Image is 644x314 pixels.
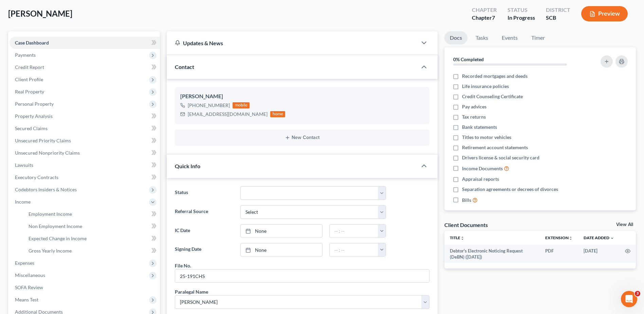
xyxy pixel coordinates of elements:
strong: 0% Completed [453,56,484,62]
a: Credit Report [10,61,160,73]
div: Status [508,6,535,14]
span: Codebtors Insiders & Notices [15,187,77,192]
span: Expenses [15,260,34,266]
a: Secured Claims [10,122,160,135]
span: [PERSON_NAME] [8,8,72,18]
td: Debtor's Electronic Noticing Request (DeBN) ([DATE]) [444,245,540,263]
a: Gross Yearly Income [23,245,160,257]
td: [DATE] [578,245,620,263]
span: Separation agreements or decrees of divorces [462,186,558,193]
span: Executory Contracts [15,174,58,180]
span: Life insurance policies [462,83,509,90]
a: Docs [444,31,467,45]
span: Client Profile [15,76,43,82]
span: Property Analysis [15,113,53,119]
span: Tax returns [462,114,486,120]
a: Timer [526,31,550,45]
a: View All [616,222,633,227]
span: Payments [15,52,36,58]
span: Employment Income [29,211,72,217]
div: [PHONE_NUMBER] [188,102,230,109]
a: Expected Change in Income [23,232,160,245]
span: Miscellaneous [15,272,45,278]
button: New Contact [180,135,424,140]
a: SOFA Review [10,281,160,294]
label: Signing Date [171,243,237,257]
a: Unsecured Priority Claims [10,135,160,147]
a: Property Analysis [10,110,160,122]
div: [PERSON_NAME] [180,92,424,101]
span: Real Property [15,89,44,94]
span: Recorded mortgages and deeds [462,73,528,80]
span: Pay advices [462,103,486,110]
input: -- [175,269,429,282]
span: Expected Change in Income [29,235,87,241]
span: Drivers license & social security card [462,154,539,161]
span: SOFA Review [15,284,43,290]
span: Bank statements [462,124,497,130]
input: -- : -- [330,225,378,238]
a: Non Employment Income [23,220,160,232]
span: Secured Claims [15,125,48,131]
div: mobile [233,102,250,108]
span: Credit Report [15,64,44,70]
span: Lawsuits [15,162,33,168]
a: Events [496,31,523,45]
div: Updates & News [175,39,409,47]
span: Unsecured Nonpriority Claims [15,150,80,156]
span: Income Documents [462,165,503,172]
i: unfold_more [569,236,573,240]
span: Unsecured Priority Claims [15,138,71,143]
a: None [241,243,322,256]
iframe: Intercom live chat [621,291,637,307]
a: Extensionunfold_more [545,235,573,240]
span: Means Test [15,297,38,302]
span: Non Employment Income [29,223,82,229]
a: Executory Contracts [10,171,160,184]
div: Chapter [472,14,497,22]
span: Appraisal reports [462,176,499,182]
a: Date Added expand_more [584,235,614,240]
a: Unsecured Nonpriority Claims [10,147,160,159]
label: IC Date [171,224,237,238]
i: expand_more [610,236,614,240]
span: Case Dashboard [15,40,49,46]
input: -- : -- [330,243,378,256]
span: Credit Counseling Certificate [462,93,523,100]
div: Paralegal Name [175,288,208,295]
div: [EMAIL_ADDRESS][DOMAIN_NAME] [188,111,268,118]
div: SCB [546,14,570,22]
span: Titles to motor vehicles [462,134,511,141]
span: 3 [635,291,640,296]
span: Contact [175,64,194,70]
label: Status [171,186,237,200]
a: Case Dashboard [10,37,160,49]
div: home [270,111,285,117]
span: Personal Property [15,101,54,107]
button: Preview [581,6,628,21]
div: In Progress [508,14,535,22]
div: File No. [175,262,191,269]
span: Gross Yearly Income [29,248,72,254]
span: Bills [462,197,471,204]
div: Client Documents [444,221,488,228]
span: 7 [492,14,495,21]
div: Chapter [472,6,497,14]
span: Retirement account statements [462,144,528,151]
span: Quick Info [175,163,200,169]
label: Referral Source [171,205,237,219]
a: None [241,225,322,238]
a: Lawsuits [10,159,160,171]
a: Titleunfold_more [450,235,464,240]
div: District [546,6,570,14]
a: Employment Income [23,208,160,220]
i: unfold_more [460,236,464,240]
td: PDF [540,245,578,263]
span: Income [15,199,31,205]
a: Tasks [470,31,494,45]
